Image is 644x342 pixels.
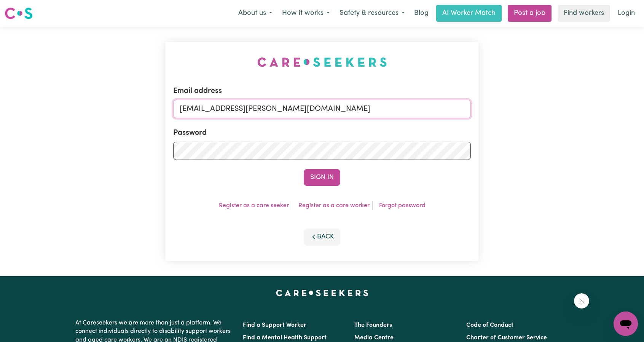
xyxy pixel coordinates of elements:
[5,5,46,11] span: Need any help?
[277,5,335,21] button: How it works
[173,127,207,139] label: Password
[466,335,547,341] a: Charter of Customer Service
[613,5,639,22] a: Login
[614,312,638,336] iframe: Button to launch messaging window
[304,169,340,186] button: Sign In
[354,335,394,341] a: Media Centre
[379,203,426,209] a: Forgot password
[436,5,502,22] a: AI Worker Match
[5,5,33,22] a: Careseekers logo
[304,229,340,245] button: Back
[354,322,392,328] a: The Founders
[574,293,589,308] iframe: Close message
[335,5,410,21] button: Safety & resources
[298,203,370,209] a: Register as a care worker
[173,85,222,97] label: Email address
[5,6,33,20] img: Careseekers logo
[173,100,471,118] input: Email address
[243,322,306,328] a: Find a Support Worker
[410,5,433,22] a: Blog
[508,5,552,22] a: Post a job
[558,5,610,22] a: Find workers
[233,5,277,21] button: About us
[219,203,289,209] a: Register as a care seeker
[466,322,513,328] a: Code of Conduct
[276,290,368,296] a: Careseekers home page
